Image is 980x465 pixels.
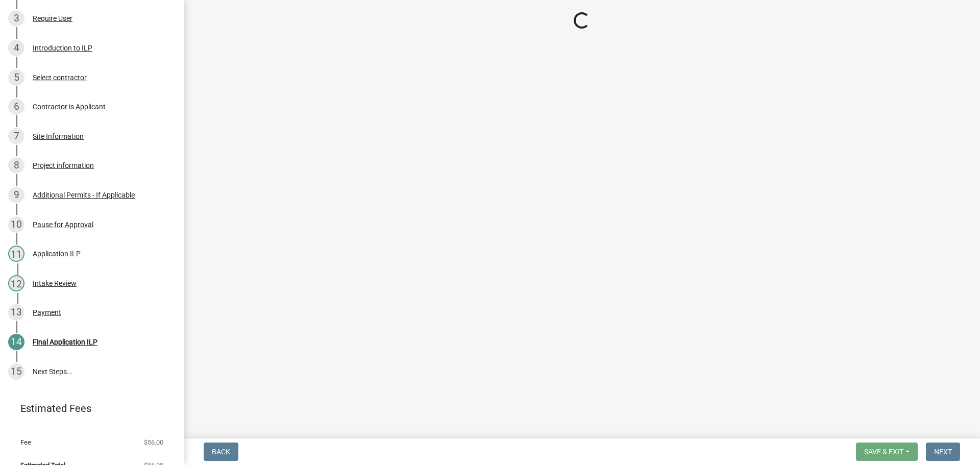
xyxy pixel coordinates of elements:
div: Additional Permits - If Applicable [33,191,135,199]
div: Introduction to ILP [33,44,92,52]
div: Require User [33,15,72,22]
div: 12 [8,275,24,291]
span: Next [934,448,952,456]
div: 3 [8,10,24,27]
button: Save & Exit [856,443,918,461]
div: Pause for Approval [33,221,93,228]
div: 10 [8,216,24,233]
div: Site Information [33,133,84,140]
span: Back [212,448,230,456]
div: 4 [8,40,24,56]
div: 8 [8,157,24,174]
div: Select contractor [33,74,87,81]
div: 5 [8,69,24,86]
button: Next [926,443,960,461]
div: Intake Review [33,280,77,287]
div: 11 [8,246,24,262]
span: $56.00 [144,439,163,446]
span: Save & Exit [864,448,903,456]
div: Payment [33,309,61,316]
div: 9 [8,187,24,203]
div: 13 [8,304,24,321]
div: Project information [33,162,94,169]
div: 14 [8,334,24,350]
div: Contractor is Applicant [33,103,106,110]
div: 6 [8,99,24,115]
div: Final Application ILP [33,338,97,346]
div: 7 [8,128,24,144]
div: Application ILP [33,250,81,257]
div: 15 [8,363,24,380]
button: Back [204,443,238,461]
span: Fee [20,439,31,446]
a: Estimated Fees [8,398,167,419]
